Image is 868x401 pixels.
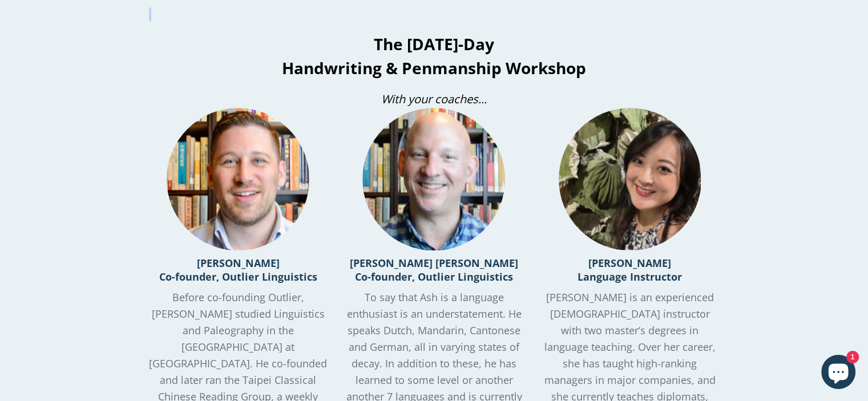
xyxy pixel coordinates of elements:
[282,57,586,79] span: Handwriting & Penmanship Workshop
[374,33,494,55] span: The [DATE]-Day
[381,91,487,107] span: With your coaches...
[149,256,328,283] h3: [PERSON_NAME] Co-founder, Outlier Linguistics
[345,256,523,283] h3: [PERSON_NAME] [PERSON_NAME] Co-founder, Outlier Linguistics
[818,355,859,392] inbox-online-store-chat: Shopify online store chat
[540,256,719,283] h3: [PERSON_NAME] Language Instructor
